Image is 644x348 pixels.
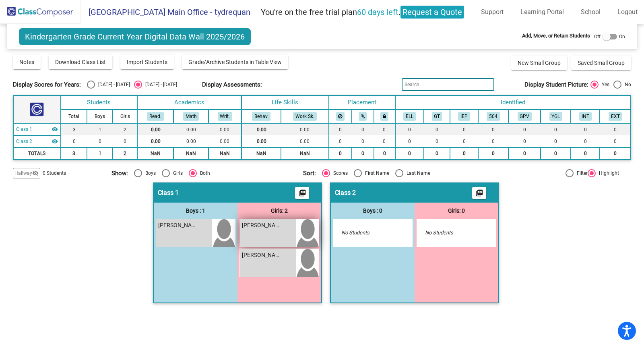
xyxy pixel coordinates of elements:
[293,112,317,121] button: Work Sk.
[478,123,508,135] td: 0
[202,81,262,88] span: Display Assessments:
[154,203,237,219] div: Boys : 1
[113,147,137,159] td: 2
[395,147,424,159] td: 0
[158,221,198,230] span: [PERSON_NAME]
[596,170,619,177] div: Highlight
[242,95,329,110] th: Life Skills
[541,147,571,159] td: 0
[329,147,352,159] td: 0
[395,135,424,147] td: 0
[43,170,66,177] span: 0 Students
[242,251,282,259] span: [PERSON_NAME]
[571,56,631,70] button: Saved Small Group
[13,55,41,69] button: Notes
[113,110,137,123] th: Girls
[478,110,508,123] th: 504 Plan
[374,147,395,159] td: 0
[87,81,177,89] mat-radio-group: Select an option
[478,135,508,147] td: 0
[14,170,32,177] span: Hallway
[257,4,468,21] span: You're on the free trial plan .
[611,6,644,19] a: Logout
[329,135,352,147] td: 0
[87,135,113,147] td: 0
[111,169,297,177] mat-radio-group: Select an option
[403,170,430,177] div: Last Name
[450,123,478,135] td: 0
[142,170,156,177] div: Boys
[113,135,137,147] td: 0
[13,135,61,147] td: No teacher - No Class Name
[511,56,567,70] button: New Small Group
[352,110,374,123] th: Keep with students
[541,123,571,135] td: 0
[158,189,179,197] span: Class 1
[61,123,87,135] td: 3
[13,81,81,88] span: Display Scores for Years:
[303,169,489,177] mat-radio-group: Select an option
[52,138,58,145] mat-icon: visibility
[395,123,424,135] td: 0
[357,7,398,17] span: 60 days left
[487,112,500,121] button: 504
[475,189,484,200] mat-icon: picture_as_pdf
[61,135,87,147] td: 0
[518,112,532,121] button: GPV
[395,110,424,123] th: English Language Learner
[335,189,356,197] span: Class 2
[508,135,541,147] td: 0
[281,123,329,135] td: 0.00
[61,95,137,110] th: Students
[578,60,625,66] span: Saved Small Group
[424,110,450,123] th: Gifted and Talented
[87,147,113,159] td: 1
[19,28,251,45] span: Kindergarten Grade Current Year Digital Data Wall 2025/2026
[147,112,164,121] button: Read.
[55,59,106,65] span: Download Class List
[295,187,309,199] button: Print Students Details
[541,135,571,147] td: 0
[329,95,395,110] th: Placement
[574,6,607,19] a: School
[331,203,415,219] div: Boys : 0
[403,112,416,121] button: ELL
[242,221,282,230] span: [PERSON_NAME]
[197,170,210,177] div: Both
[450,135,478,147] td: 0
[518,60,561,66] span: New Small Group
[173,147,208,159] td: NaN
[549,112,563,121] button: YGL
[303,170,316,177] span: Sort:
[579,112,592,121] button: INT
[600,123,631,135] td: 0
[218,112,233,121] button: Writ.
[61,147,87,159] td: 3
[281,135,329,147] td: 0.00
[475,6,510,19] a: Support
[208,123,242,135] td: 0.00
[95,81,130,88] div: [DATE] - [DATE]
[599,81,609,88] div: Yes
[374,123,395,135] td: 0
[600,135,631,147] td: 0
[32,170,39,176] mat-icon: visibility_off
[541,110,571,123] th: Young for Grade Level
[609,112,622,121] button: EXT
[458,112,470,121] button: IEP
[113,123,137,135] td: 2
[208,147,242,159] td: NaN
[362,170,389,177] div: First Name
[111,170,128,177] span: Show:
[600,110,631,123] th: Extrovert
[237,203,321,219] div: Girls: 2
[508,123,541,135] td: 0
[137,135,173,147] td: 0.00
[590,81,631,89] mat-radio-group: Select an option
[478,147,508,159] td: 0
[16,126,32,133] span: Class 1
[424,123,450,135] td: 0
[522,32,590,40] span: Add, Move, or Retain Students
[424,135,450,147] td: 0
[571,110,600,123] th: Introvert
